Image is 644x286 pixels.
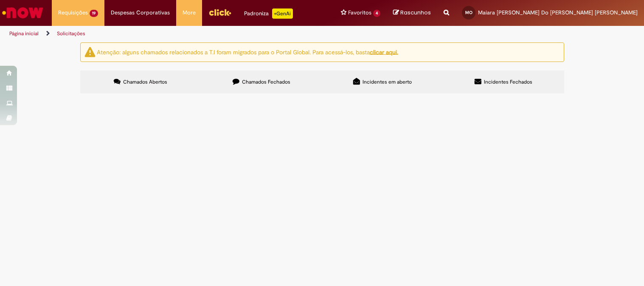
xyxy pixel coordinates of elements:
ng-bind-html: Atenção: alguns chamados relacionados a T.I foram migrados para o Portal Global. Para acessá-los,... [97,48,398,56]
span: Chamados Fechados [242,79,290,85]
a: Solicitações [57,30,85,37]
span: Incidentes em aberto [363,79,412,85]
ul: Trilhas de página [6,26,423,42]
span: 19 [90,10,98,17]
p: +GenAi [272,8,293,19]
a: Rascunhos [393,9,431,17]
span: Requisições [58,8,88,17]
span: MO [465,10,472,15]
div: Padroniza [244,8,293,19]
span: Chamados Abertos [123,79,167,85]
span: Rascunhos [400,8,431,17]
span: More [183,8,196,17]
img: click_logo_yellow_360x200.png [208,6,231,19]
span: Maiara [PERSON_NAME] Do [PERSON_NAME] [PERSON_NAME] [478,9,638,16]
span: 4 [373,10,380,17]
a: clicar aqui. [370,48,398,56]
span: Incidentes Fechados [484,79,532,85]
img: ServiceNow [1,4,45,21]
span: Favoritos [348,8,371,17]
a: Página inicial [9,30,39,37]
span: Despesas Corporativas [111,8,170,17]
